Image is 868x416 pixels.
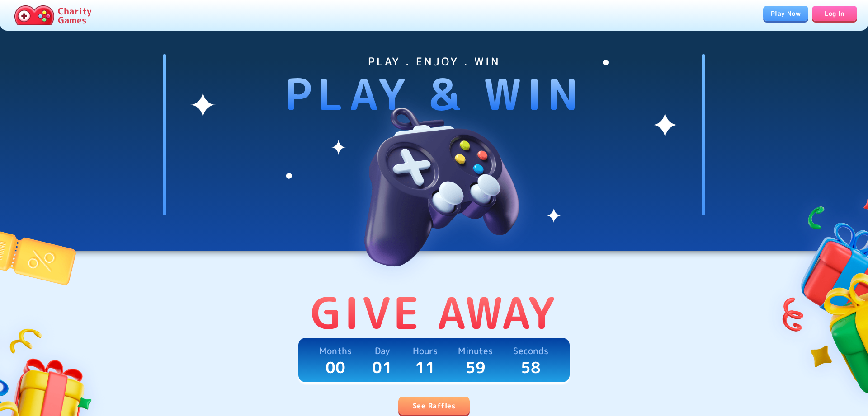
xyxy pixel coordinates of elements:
p: Months [319,343,352,358]
p: Day [375,343,390,358]
a: Charity Games [11,4,95,27]
a: See Raffles [398,397,470,415]
img: shines [190,54,678,229]
p: 00 [325,358,346,377]
p: Charity Games [58,6,92,24]
a: Play Now [763,6,808,21]
p: 58 [521,358,541,377]
img: Charity.Games [14,5,54,25]
img: hero-image [321,69,547,294]
p: 11 [415,358,435,377]
p: Hours [413,343,438,358]
p: Give Away [311,287,558,338]
p: Minutes [458,343,493,358]
p: Seconds [513,343,548,358]
p: 59 [466,358,486,377]
p: 01 [372,358,392,377]
a: Months00Day01Hours11Minutes59Seconds58 [298,338,570,382]
img: gifts [763,173,868,414]
a: Log In [812,6,857,21]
